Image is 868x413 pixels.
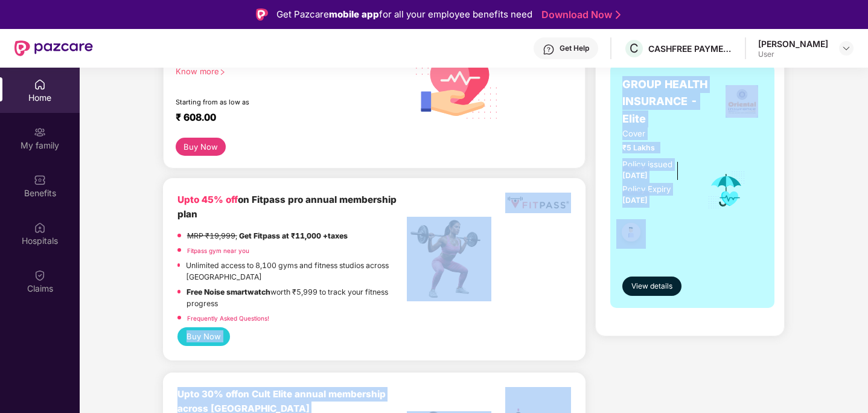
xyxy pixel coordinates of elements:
[622,196,648,205] span: [DATE]
[616,219,646,249] img: svg+xml;base64,PHN2ZyB4bWxucz0iaHR0cDovL3d3dy53My5vcmcvMjAwMC9zdmciIHdpZHRoPSI0OC45NDMiIGhlaWdodD...
[726,85,758,118] img: insurerLogo
[187,247,249,254] a: Fitpass gym near you
[187,315,269,322] a: Frequently Asked Questions!
[622,277,681,296] button: View details
[276,7,532,22] div: Get Pazcare for all your employee benefits need
[622,171,648,180] span: [DATE]
[176,66,400,75] div: Know more
[541,8,617,21] a: Download Now
[239,231,348,240] strong: Get Fitpass at ₹11,000 +taxes
[622,158,672,171] div: Policy issued
[177,327,230,346] button: Buy Now
[407,217,491,301] img: fpp.png
[177,194,238,205] b: Upto 45% off
[630,41,639,56] span: C
[758,50,828,59] div: User
[841,43,851,53] img: svg+xml;base64,PHN2ZyBpZD0iRHJvcGRvd24tMzJ4MzIiIHhtbG5zPSJodHRwOi8vd3d3LnczLm9yZy8yMDAwL3N2ZyIgd2...
[14,40,93,56] img: New Pazcare Logo
[622,127,691,140] span: Cover
[34,222,46,234] img: svg+xml;base64,PHN2ZyBpZD0iSG9zcGl0YWxzIiB4bWxucz0iaHR0cDovL3d3dy53My5vcmcvMjAwMC9zdmciIHdpZHRoPS...
[407,30,507,130] img: svg+xml;base64,PHN2ZyB4bWxucz0iaHR0cDovL3d3dy53My5vcmcvMjAwMC9zdmciIHhtbG5zOnhsaW5rPSJodHRwOi8vd3...
[176,138,226,156] button: Buy Now
[219,69,226,75] span: right
[758,38,828,50] div: [PERSON_NAME]
[177,194,397,220] b: on Fitpass pro annual membership plan
[256,8,268,21] img: Logo
[176,111,395,126] div: ₹ 608.00
[622,183,671,196] div: Policy Expiry
[707,170,746,210] img: icon
[616,8,621,21] img: Stroke
[622,76,722,127] span: GROUP HEALTH INSURANCE - Elite
[186,260,407,283] p: Unlimited access to 8,100 gyms and fitness studios across [GEOGRAPHIC_DATA]
[34,126,46,138] img: svg+xml;base64,PHN2ZyB3aWR0aD0iMjAiIGhlaWdodD0iMjAiIHZpZXdCb3g9IjAgMCAyMCAyMCIgZmlsbD0ibm9uZSIgeG...
[34,174,46,186] img: svg+xml;base64,PHN2ZyBpZD0iQmVuZWZpdHMiIHhtbG5zPSJodHRwOi8vd3d3LnczLm9yZy8yMDAwL3N2ZyIgd2lkdGg9Ij...
[187,231,237,240] del: MRP ₹19,999,
[34,78,46,91] img: svg+xml;base64,PHN2ZyBpZD0iSG9tZSIgeG1sbnM9Imh0dHA6Ly93d3cudzMub3JnLzIwMDAvc3ZnIiB3aWR0aD0iMjAiIG...
[187,286,407,310] p: worth ₹5,999 to track your fitness progress
[631,281,672,292] span: View details
[329,8,379,20] strong: mobile app
[622,142,691,153] span: ₹5 Lakhs
[648,43,733,54] div: CASHFREE PAYMENTS INDIA PVT. LTD.
[177,388,238,400] b: Upto 30% off
[543,43,555,56] img: svg+xml;base64,PHN2ZyBpZD0iSGVscC0zMngzMiIgeG1sbnM9Imh0dHA6Ly93d3cudzMub3JnLzIwMDAvc3ZnIiB3aWR0aD...
[34,269,46,281] img: svg+xml;base64,PHN2ZyBpZD0iQ2xhaW0iIHhtbG5zPSJodHRwOi8vd3d3LnczLm9yZy8yMDAwL3N2ZyIgd2lkdGg9IjIwIi...
[176,98,356,106] div: Starting from as low as
[560,43,589,53] div: Get Help
[187,287,270,296] strong: Free Noise smartwatch
[505,193,571,213] img: fppp.png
